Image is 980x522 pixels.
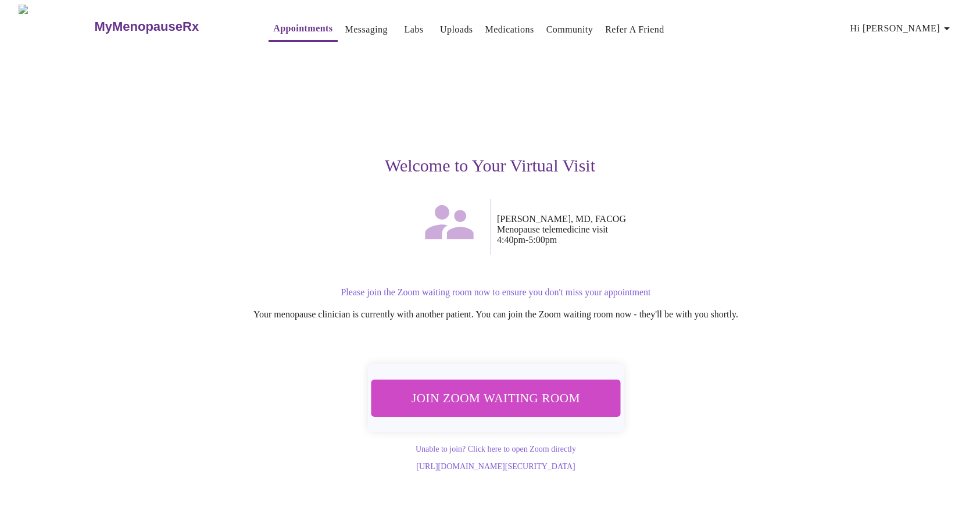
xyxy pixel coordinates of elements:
[497,214,848,245] p: [PERSON_NAME], MD, FACOG Menopause telemedicine visit 4:40pm - 5:00pm
[600,18,669,41] button: Refer a Friend
[850,20,954,37] span: Hi [PERSON_NAME]
[93,6,245,47] a: MyMenopauseRx
[387,387,605,409] span: Join Zoom Waiting Room
[395,18,432,41] button: Labs
[269,17,337,42] button: Appointments
[94,19,199,34] h3: MyMenopauseRx
[144,287,848,298] p: Please join the Zoom waiting room now to ensure you don't miss your appointment
[345,22,388,38] a: Messaging
[416,462,575,471] a: [URL][DOMAIN_NAME][SECURITY_DATA]
[846,17,958,40] button: Hi [PERSON_NAME]
[416,445,576,453] a: Unable to join? Click here to open Zoom directly
[542,18,598,41] button: Community
[132,156,848,176] h3: Welcome to Your Virtual Visit
[546,22,593,38] a: Community
[371,380,621,416] button: Join Zoom Waiting Room
[405,22,424,38] a: Labs
[485,22,534,38] a: Medications
[144,309,848,320] p: Your menopause clinician is currently with another patient. You can join the Zoom waiting room no...
[341,18,392,41] button: Messaging
[19,5,93,48] img: MyMenopauseRx Logo
[440,22,473,38] a: Uploads
[481,18,539,41] button: Medications
[273,20,332,37] a: Appointments
[435,18,478,41] button: Uploads
[605,22,664,38] a: Refer a Friend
